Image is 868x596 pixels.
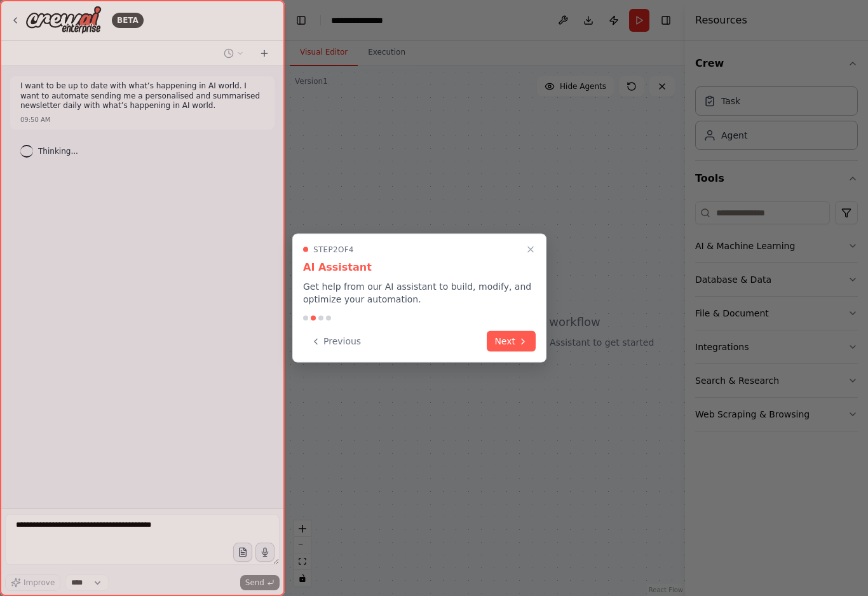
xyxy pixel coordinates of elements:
h3: AI Assistant [303,260,536,275]
button: Hide left sidebar [292,11,310,29]
button: Close walkthrough [523,242,538,257]
button: Previous [303,331,369,352]
span: Step 2 of 4 [313,245,354,255]
p: Get help from our AI assistant to build, modify, and optimize your automation. [303,280,536,306]
button: Next [487,331,536,352]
